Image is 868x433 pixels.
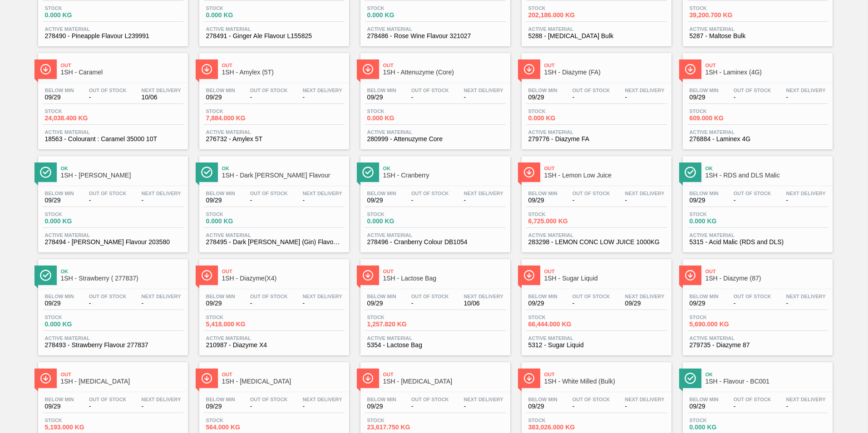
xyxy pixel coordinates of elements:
span: Below Min [45,88,74,93]
span: Next Delivery [303,88,342,93]
span: - [625,197,665,204]
span: 5288 - Dextrose Bulk [528,33,665,39]
span: Ok [705,166,828,171]
span: - [303,94,342,101]
span: - [572,94,610,101]
span: Stock [367,108,431,114]
span: Ok [222,166,345,171]
span: Below Min [367,397,396,402]
span: Stock [45,212,108,217]
img: Ícone [40,373,51,384]
span: - [303,403,342,410]
span: 609.000 KG [690,115,753,122]
span: 23,617.750 KG [367,424,431,431]
img: Ícone [362,64,374,75]
span: 283298 - LEMON CONC LOW JUICE 1000KG [528,239,665,246]
span: 66,444.000 KG [528,321,592,328]
span: - [786,300,826,307]
span: Out [61,63,183,68]
span: 1SH - Diazyme(X4) [222,275,345,282]
span: Stock [528,315,592,320]
a: ÍconeOk1SH - Strawberry ( 277837)Below Min09/29Out Of Stock-Next Delivery-Stock0.000 KGActive Mat... [31,252,192,355]
span: - [572,403,610,410]
span: Out [222,63,345,68]
a: ÍconeOut1SH - Diazyme (87)Below Min09/29Out Of Stock-Next Delivery-Stock5,690.000 KGActive Materi... [676,252,837,355]
span: Out Of Stock [89,191,127,196]
span: 09/29 [528,94,557,101]
span: 6,725.000 KG [528,218,592,225]
span: 09/29 [45,300,74,307]
span: Below Min [367,294,396,299]
span: 0.000 KG [367,12,431,19]
span: Out [705,269,828,274]
span: Out [544,269,667,274]
span: - [411,403,449,410]
a: ÍconeOut1SH - Sugar LiquidBelow Min09/29Out Of Stock-Next Delivery09/29Stock66,444.000 KGActive M... [515,252,676,355]
span: Below Min [528,397,557,402]
span: 09/29 [45,94,74,101]
span: Active Material [45,26,181,32]
span: Stock [367,212,431,217]
span: Below Min [45,294,74,299]
span: 564.000 KG [206,424,270,431]
span: 202,186.000 KG [528,12,592,19]
span: Active Material [690,26,826,32]
span: Stock [528,108,592,114]
span: Out Of Stock [250,294,288,299]
span: 09/29 [528,403,557,410]
span: Active Material [206,232,342,238]
a: ÍconeOk1SH - Dark [PERSON_NAME] FlavourBelow Min09/29Out Of Stock-Next Delivery-Stock0.000 KGActi... [192,149,354,252]
span: 09/29 [690,403,719,410]
img: Ícone [685,270,696,281]
img: Ícone [685,64,696,75]
span: Next Delivery [303,191,342,196]
span: Out Of Stock [89,88,127,93]
span: 1SH - Attenuzyme (Core) [383,69,506,76]
span: 1SH - Rasberry [61,172,183,179]
span: - [250,197,288,204]
img: Ícone [362,167,374,178]
span: 10/06 [464,300,503,307]
span: 1SH - Caramel [61,69,183,76]
span: Next Delivery [625,294,665,299]
span: Out [705,63,828,68]
span: 09/29 [367,94,396,101]
span: Stock [206,212,270,217]
span: Below Min [690,88,719,93]
span: Active Material [206,26,342,32]
span: Out Of Stock [734,397,771,402]
span: Stock [690,315,753,320]
span: Active Material [528,232,665,238]
span: 09/29 [367,197,396,204]
span: - [89,403,127,410]
span: Stock [45,108,108,114]
span: Out Of Stock [734,294,771,299]
span: Active Material [367,232,503,238]
a: ÍconeOut1SH - Lemon Low JuiceBelow Min09/29Out Of Stock-Next Delivery-Stock6,725.000 KGActive Mat... [515,149,676,252]
span: 1SH - Flavour - BC001 [705,378,828,385]
span: 0.000 KG [45,12,108,19]
span: - [464,403,503,410]
span: Next Delivery [786,294,826,299]
span: Stock [206,418,270,423]
span: Out Of Stock [89,294,127,299]
a: ÍconeOut1SH - Diazyme(X4)Below Min09/29Out Of Stock-Next Delivery-Stock5,418.000 KGActive Materia... [192,252,354,355]
span: 09/29 [690,300,719,307]
span: Active Material [206,335,342,341]
span: 5312 - Sugar Liquid [528,342,665,349]
span: Ok [705,372,828,377]
span: Stock [206,108,270,114]
span: - [786,197,826,204]
span: 1SH - Amylex (5T) [222,69,345,76]
span: - [786,403,826,410]
span: Stock [367,5,431,11]
span: Next Delivery [142,88,181,93]
span: Active Material [206,129,342,135]
img: Ícone [523,167,535,178]
span: Out [222,372,345,377]
span: Below Min [690,294,719,299]
span: 7,884.000 KG [206,115,270,122]
span: Next Delivery [142,191,181,196]
span: Active Material [45,232,181,238]
span: - [625,94,665,101]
